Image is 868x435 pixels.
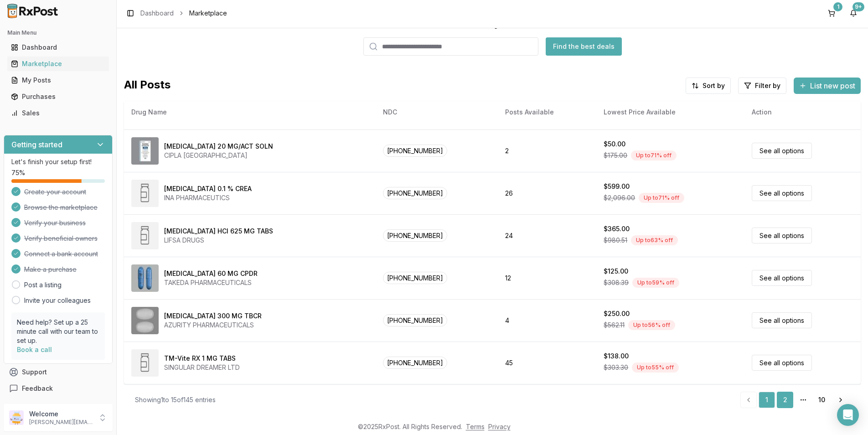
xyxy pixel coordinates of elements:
button: My Posts [4,73,113,88]
span: Verify beneficial owners [24,234,98,243]
span: $308.39 [604,278,629,287]
div: INA PHARMACEUTICS [164,193,252,202]
span: [PHONE_NUMBER] [383,145,447,157]
div: Dashboard [11,43,105,52]
div: $138.00 [604,352,629,361]
div: $250.00 [604,309,630,318]
div: TAKEDA PHARMACEUTICALS [164,278,258,287]
span: Create your account [24,187,86,197]
button: 9+ [846,6,861,21]
div: [MEDICAL_DATA] 0.1 % CREA [164,184,252,193]
td: 45 [498,342,596,384]
div: Up to 71 % off [631,150,677,161]
button: Support [4,364,113,380]
a: Dashboard [7,39,109,56]
button: Marketplace [4,57,113,71]
a: Purchases [7,88,109,105]
button: Sort by [686,78,731,94]
p: Welcome [29,409,93,419]
td: 2 [498,129,596,172]
span: Verify your business [24,218,86,228]
span: List new post [810,80,855,91]
a: Sales [7,105,109,121]
div: Open Intercom Messenger [837,404,859,426]
nav: pagination [740,392,850,408]
a: Dashboard [140,9,174,18]
span: All Posts [124,78,170,94]
a: 2 [777,392,793,408]
button: Dashboard [4,40,113,55]
div: Showing 1 to 15 of 145 entries [135,395,216,404]
span: Filter by [755,81,780,90]
span: Make a purchase [24,265,77,274]
button: Feedback [4,380,113,397]
nav: breadcrumb [140,9,227,18]
button: 1 [824,6,839,21]
a: Marketplace [7,56,109,72]
span: [PHONE_NUMBER] [383,229,447,242]
div: [MEDICAL_DATA] 300 MG TBCR [164,311,262,321]
div: Up to 56 % off [628,320,675,330]
span: Marketplace [189,9,227,18]
span: Feedback [22,384,53,393]
div: $599.00 [604,182,630,191]
a: Go to next page [832,392,850,408]
td: 4 [498,299,596,342]
img: Amcinonide 0.1 % CREA [131,180,159,207]
th: Action [744,101,861,123]
a: See all options [752,185,812,201]
td: 24 [498,214,596,257]
p: [PERSON_NAME][EMAIL_ADDRESS][DOMAIN_NAME] [29,419,93,426]
span: $303.30 [604,363,628,372]
th: Posts Available [498,101,596,123]
button: List new post [794,78,861,94]
a: 1 [759,392,775,408]
button: Sales [4,106,113,120]
div: Up to 59 % off [632,278,679,288]
p: Need help? Set up a 25 minute call with our team to set up. [17,318,99,345]
div: LIFSA DRUGS [164,236,273,245]
a: Book a call [17,346,52,353]
span: Browse the marketplace [24,203,98,212]
span: $980.51 [604,236,627,245]
a: See all options [752,312,812,328]
div: [MEDICAL_DATA] 60 MG CPDR [164,269,258,278]
span: [PHONE_NUMBER] [383,187,447,199]
div: AZURITY PHARMACEUTICALS [164,321,262,330]
div: Up to 71 % off [639,193,684,203]
a: My Posts [7,72,109,88]
div: Up to 63 % off [631,235,678,245]
td: 12 [498,257,596,299]
p: Let's finish your setup first! [11,157,105,166]
a: See all options [752,228,812,243]
h2: Main Menu [7,29,109,36]
div: Sales [11,109,105,118]
span: $2,096.00 [604,193,635,202]
div: Purchases [11,92,105,101]
div: [MEDICAL_DATA] HCl 625 MG TABS [164,227,273,236]
th: NDC [376,101,498,123]
a: 10 [813,392,830,408]
div: SINGULAR DREAMER LTD [164,363,240,372]
button: Find the best deals [546,37,622,56]
span: [PHONE_NUMBER] [383,314,447,326]
div: 9+ [852,2,864,11]
a: Privacy [488,423,511,430]
a: Post a listing [24,280,62,290]
img: TM-Vite RX 1 MG TABS [131,349,159,377]
a: List new post [794,82,861,91]
div: Marketplace [11,59,105,68]
th: Lowest Price Available [596,101,744,123]
div: My Posts [11,76,105,85]
div: TM-Vite RX 1 MG TABS [164,354,236,363]
th: Drug Name [124,101,376,123]
a: Invite your colleagues [24,296,91,305]
div: [MEDICAL_DATA] 20 MG/ACT SOLN [164,142,273,151]
button: Filter by [738,78,786,94]
img: Dexilant 60 MG CPDR [131,264,159,292]
span: [PHONE_NUMBER] [383,272,447,284]
span: [PHONE_NUMBER] [383,357,447,369]
a: See all options [752,355,812,371]
img: RxPost Logo [4,4,62,18]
